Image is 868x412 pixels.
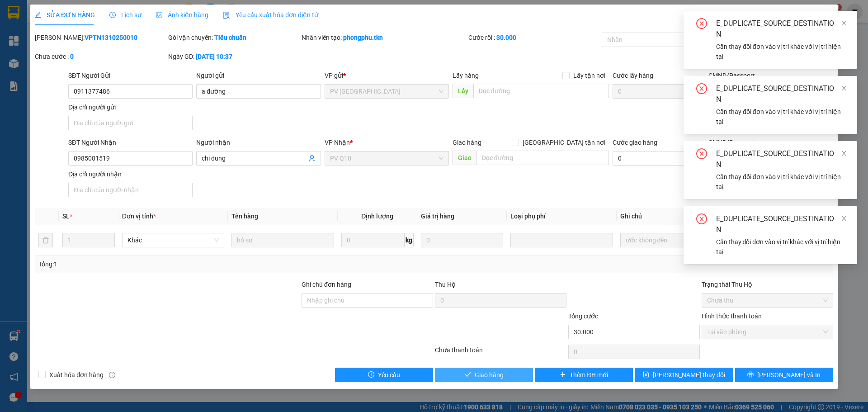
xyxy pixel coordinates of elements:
input: Dọc đường [473,84,609,98]
span: check [465,371,471,379]
input: Địa chỉ của người nhận [68,183,193,197]
span: Giao [453,151,476,165]
div: Chưa thanh toán [434,345,567,361]
div: Cần thay đổi đơn vào vị trí khác với vị trí hiện tại [716,172,846,192]
div: Người nhận [196,137,321,147]
th: Ghi chú [617,208,726,225]
span: SL [62,213,70,220]
div: Cần thay đổi đơn vào vị trí khác với vị trí hiện tại [716,107,846,127]
input: Dọc đường [476,151,609,165]
span: save [643,371,649,379]
span: [PERSON_NAME] thay đổi [653,370,725,380]
span: Xuất hóa đơn hàng [46,370,107,380]
b: phongphu.tkn [343,34,383,41]
b: GỬI : PV Q10 [11,66,83,81]
div: E_DUPLICATE_SOURCE_DESTINATION [716,18,846,40]
div: Chưa cước : [35,52,166,62]
span: [PERSON_NAME] và In [757,370,821,380]
span: picture [156,12,162,18]
input: Cước giao hàng [613,151,705,166]
span: info-circle [109,372,115,378]
input: VD: Bàn, Ghế [231,233,334,247]
input: 0 [421,233,503,247]
b: 0 [70,53,74,60]
span: close-circle [696,148,707,161]
div: Ngày GD: [168,52,300,62]
button: checkGiao hàng [435,368,533,382]
span: close-circle [696,18,707,31]
span: exclamation-circle [368,371,374,379]
span: plus [560,371,566,379]
div: Cước rồi : [468,33,600,43]
span: Lấy tận nơi [570,71,609,81]
span: Lấy hàng [453,72,479,79]
span: Yêu cầu xuất hóa đơn điện tử [223,11,318,19]
span: Lấy [453,84,473,98]
div: Địa chỉ người gửi [68,102,193,112]
span: close [841,215,847,222]
button: exclamation-circleYêu cầu [335,368,433,382]
span: Tên hàng [231,213,258,220]
span: printer [747,371,754,379]
div: Cần thay đổi đơn vào vị trí khác với vị trí hiện tại [716,237,846,257]
button: save[PERSON_NAME] thay đổi [635,368,733,382]
div: SĐT Người Nhận [68,137,193,147]
button: printer[PERSON_NAME] và In [735,368,833,382]
span: Ảnh kiện hàng [156,11,208,19]
input: Ghi Chú [620,233,722,247]
span: Định lượng [361,213,393,220]
th: Loại phụ phí [507,208,616,225]
span: VP Nhận [325,139,350,146]
span: Đơn vị tính [122,213,156,220]
div: [PERSON_NAME]: [35,33,166,43]
input: Ghi chú đơn hàng [302,293,433,308]
span: close-circle [696,83,707,96]
b: 30.000 [496,34,516,41]
input: Cước lấy hàng [613,84,705,99]
span: close [841,85,847,91]
label: Cước lấy hàng [613,72,653,79]
div: VP gửi [325,71,449,81]
span: edit [35,12,41,18]
span: clock-circle [109,12,116,18]
button: Close [812,5,838,30]
span: Tổng cước [568,313,598,320]
span: Giao hàng [453,139,481,146]
span: Giao hàng [475,370,504,380]
li: Hotline: 1900 8153 [85,33,378,45]
div: E_DUPLICATE_SOURCE_DESTINATION [716,148,846,170]
div: E_DUPLICATE_SOURCE_DESTINATION [716,213,846,235]
label: Cước giao hàng [613,139,657,146]
button: delete [38,233,53,247]
label: Ghi chú đơn hàng [302,281,351,288]
div: Nhân viên tạo: [302,33,467,43]
span: PV Q10 [330,152,443,165]
span: SỬA ĐƠN HÀNG [35,11,95,19]
div: Cần thay đổi đơn vào vị trí khác với vị trí hiện tại [716,42,846,62]
span: Khác [127,233,219,247]
div: Địa chỉ người nhận [68,169,193,179]
li: [STREET_ADDRESS][PERSON_NAME]. [GEOGRAPHIC_DATA], Tỉnh [GEOGRAPHIC_DATA] [85,22,378,33]
b: [DATE] 10:37 [196,53,232,60]
b: Tiêu chuẩn [214,34,246,41]
span: close [841,150,847,156]
span: Thu Hộ [435,281,456,288]
div: Tổng: 1 [38,259,335,269]
span: Yêu cầu [378,370,400,380]
span: close-circle [696,213,707,226]
img: icon [223,12,230,19]
div: SĐT Người Gửi [68,71,193,81]
img: logo.jpg [11,11,57,57]
div: Gói vận chuyển: [168,33,300,43]
span: Thêm ĐH mới [570,370,608,380]
span: Lịch sử [109,11,142,19]
div: Người gửi [196,71,321,81]
b: VPTN1310250010 [85,34,137,41]
span: PV Tây Ninh [330,85,443,98]
button: plusThêm ĐH mới [535,368,633,382]
span: user-add [308,155,316,162]
span: [GEOGRAPHIC_DATA] tận nơi [519,137,609,147]
div: E_DUPLICATE_SOURCE_DESTINATION [716,83,846,105]
span: Giá trị hàng [421,213,454,220]
span: kg [405,233,414,247]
